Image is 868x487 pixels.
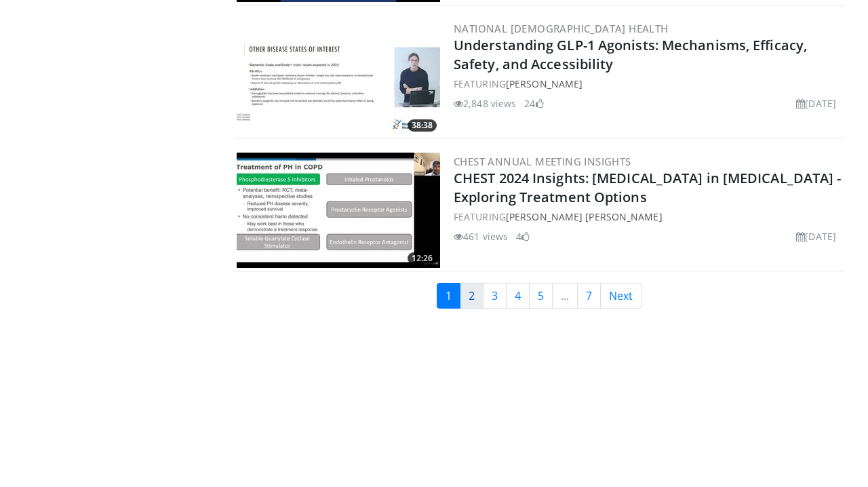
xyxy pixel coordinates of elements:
[506,210,663,223] a: [PERSON_NAME] [PERSON_NAME]
[454,96,516,111] li: 2,848 views
[237,20,440,135] img: 10897e49-57d0-4dda-943f-d9cde9436bef.300x170_q85_crop-smart_upscale.jpg
[237,20,440,135] a: 38:38
[454,169,842,206] a: CHEST 2024 Insights: [MEDICAL_DATA] in [MEDICAL_DATA] - Exploring Treatment Options
[796,96,836,111] li: [DATE]
[506,77,583,90] a: [PERSON_NAME]
[454,77,842,91] div: FEATURING
[506,283,530,309] a: 4
[516,229,530,243] li: 4
[454,210,842,224] div: FEATURING
[454,155,631,168] a: CHEST Annual Meeting Insights
[796,229,836,243] li: [DATE]
[408,252,437,265] span: 12:26
[237,153,440,268] img: 9d5219bb-477d-45aa-90af-c42cd6cd38f4.300x170_q85_crop-smart_upscale.jpg
[437,283,460,309] a: 1
[454,229,508,243] li: 461 views
[454,36,807,73] a: Understanding GLP-1 Agonists: Mechanisms, Efficacy, Safety, and Accessibility
[524,96,543,111] li: 24
[577,283,601,309] a: 7
[600,283,642,309] a: Next
[454,22,669,35] a: National [DEMOGRAPHIC_DATA] Health
[234,283,844,309] nav: Search results pages
[483,283,507,309] a: 3
[408,119,437,132] span: 38:38
[460,283,484,309] a: 2
[237,153,440,268] a: 12:26
[529,283,553,309] a: 5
